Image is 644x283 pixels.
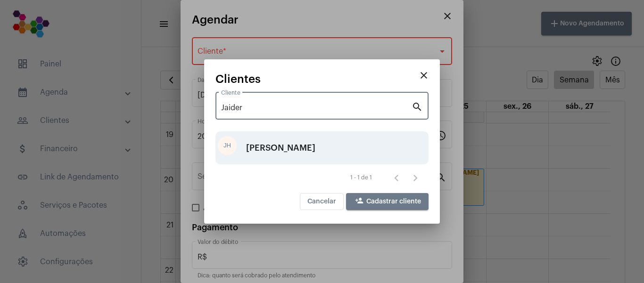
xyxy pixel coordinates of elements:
[418,70,429,81] mat-icon: close
[412,101,423,112] mat-icon: search
[354,198,421,205] span: Cadastrar cliente
[221,104,412,112] input: Pesquisar cliente
[218,136,237,155] div: JH
[354,196,365,208] mat-icon: person_add
[246,134,315,162] div: [PERSON_NAME]
[215,73,261,85] span: Clientes
[346,193,429,210] button: Cadastrar cliente
[406,168,425,187] button: Próxima página
[300,193,344,210] button: Cancelar
[307,198,336,205] span: Cancelar
[350,175,372,181] div: 1 - 1 de 1
[387,168,406,187] button: Página anterior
